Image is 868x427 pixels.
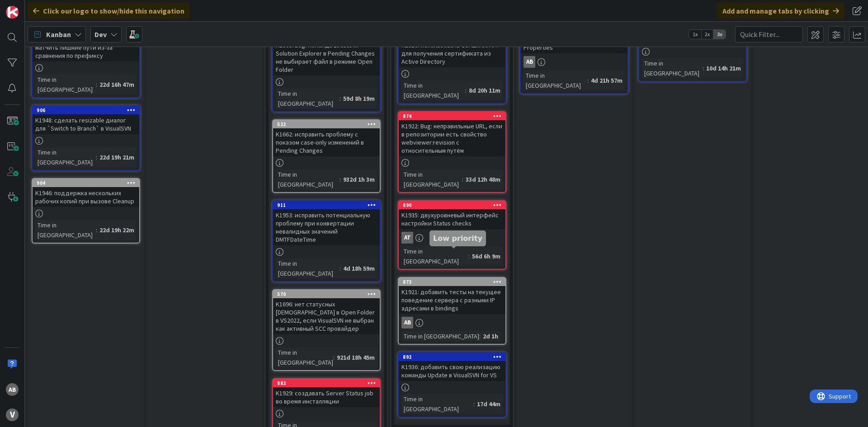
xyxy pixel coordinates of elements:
div: Time in [GEOGRAPHIC_DATA] [276,258,340,278]
div: Add and manage tabs by clicking [717,3,844,19]
div: K1696: нет статусных [DEMOGRAPHIC_DATA] в Open Folder в VS2022, если VisualSVN не выбран как акти... [273,298,380,334]
div: Time in [GEOGRAPHIC_DATA] [276,89,340,108]
div: 932d 1h 3m [341,174,377,184]
span: 3x [713,30,726,39]
div: 906 [33,106,139,114]
div: Time in [GEOGRAPHIC_DATA] [35,220,96,240]
div: Time in [GEOGRAPHIC_DATA] [401,169,462,189]
div: AB [521,56,627,68]
input: Quick Filter... [735,26,803,42]
div: 892K1936: добавить свою реализацию команды Update в VisualSVN for VS [399,353,505,381]
div: K1921: добавить тесты на текущее поведение сервера с разными IP адресами в bindings [399,286,505,314]
div: 570 [277,291,380,297]
a: K1908: Bug: Команда Locate in Solution Explorer в Pending Changes не выбирает файл в режиме Open ... [272,30,381,112]
div: 904 [37,180,139,186]
div: AB [401,317,413,328]
span: : [340,263,341,273]
div: 570 [273,290,380,298]
div: Time in [GEOGRAPHIC_DATA] [401,246,468,266]
div: 890 [399,201,505,209]
span: : [468,251,470,261]
div: 892 [399,353,505,361]
div: 890 [403,202,505,208]
div: 22d 19h 21m [97,152,137,162]
div: 873 [403,279,505,285]
div: 873K1921: добавить тесты на текущее поведение сервера с разными IP адресами в bindings [399,278,505,314]
div: 906K1948: сделать resizable диалог для `Switch to Branch` в VisualSVN [33,106,139,134]
div: 890K1935: двухуровневый интерфейс настройки Status checks [399,201,505,229]
a: 911K1953: исправить потенциальную проблему при конвертации невалидных значений DMTFDateTimeTime i... [272,200,381,282]
div: 56d 6h 9m [470,251,503,261]
div: 911 [273,201,380,209]
div: 8d 20h 11m [467,85,503,95]
div: AT [401,232,413,244]
div: K1929: создавать Server Status job во время инсталляции [273,387,380,407]
a: 874K1922: Bug: неправильные URL, если в репозитории есть свойство webviewer:revision с относитель... [398,111,506,193]
div: 906 [37,107,139,113]
span: : [465,85,467,95]
span: Support [19,1,41,12]
div: V [6,408,19,421]
div: 873 [399,278,505,286]
b: Dev [94,30,107,39]
div: 522 [273,120,380,128]
div: 10d 14h 21m [704,63,743,73]
div: Time in [GEOGRAPHIC_DATA] [642,58,703,78]
div: Time in [GEOGRAPHIC_DATA] [35,75,96,94]
div: 17d 44m [475,399,503,409]
img: Visit kanbanzone.com [6,6,19,19]
a: K1949: исправить проблему: указание --filter в командах VisualSVNServerHooks может матчить лишние... [32,8,140,98]
div: 874 [399,112,505,120]
div: 33d 12h 48m [463,174,503,184]
div: AB [524,56,535,68]
span: 1x [689,30,701,39]
div: 4d 21h 57m [589,75,625,85]
span: : [479,331,481,341]
div: 882K1929: создавать Server Status job во время инсталляции [273,379,380,407]
a: 890K1935: двухуровневый интерфейс настройки Status checksATTime in [GEOGRAPHIC_DATA]:56d 6h 9m [398,200,506,270]
div: 522K1662: исправить проблему с показом case-only изменений в Pending Changes [273,120,380,156]
div: Time in [GEOGRAPHIC_DATA] [401,331,479,341]
div: 882 [277,380,380,386]
div: K1910: использовать CertEnroll API для получения сертификата из Active Directory [399,39,505,67]
span: : [340,174,341,184]
a: 892K1936: добавить свою реализацию команды Update в VisualSVN for VSTime in [GEOGRAPHIC_DATA]:17d... [398,352,506,418]
div: Time in [GEOGRAPHIC_DATA] [401,80,465,100]
div: AT [399,232,505,244]
a: 570K1696: нет статусных [DEMOGRAPHIC_DATA] в Open Folder в VS2022, если VisualSVN не выбран как а... [272,289,381,371]
span: : [96,80,97,89]
div: K1935: двухуровневый интерфейс настройки Status checks [399,209,505,229]
div: 882 [273,379,380,387]
div: 22d 16h 47m [97,80,137,89]
a: 906K1948: сделать resizable диалог для `Switch to Branch` в VisualSVNTime in [GEOGRAPHIC_DATA]:22... [32,105,140,171]
div: 904 [33,179,139,187]
div: 22d 19h 22m [97,225,137,235]
a: K1944: шорткат Create outgoing email profile на вкладке Notifications в VisualSVN Server Properti... [520,8,628,94]
a: 873K1921: добавить тесты на текущее поведение сервера с разными IP адресами в bindingsABTime in [... [398,277,506,345]
div: 921d 18h 45m [335,352,377,362]
a: 522K1662: исправить проблему с показом case-only изменений в Pending ChangesTime in [GEOGRAPHIC_D... [272,119,381,193]
span: : [96,152,97,162]
div: K1922: Bug: неправильные URL, если в репозитории есть свойство webviewer:revision с относительным... [399,120,505,156]
div: Time in [GEOGRAPHIC_DATA] [276,169,340,189]
span: : [587,75,589,85]
div: K1662: исправить проблему с показом case-only изменений в Pending Changes [273,128,380,156]
div: Time in [GEOGRAPHIC_DATA] [524,70,587,90]
div: K1953: исправить потенциальную проблему при конвертации невалидных значений DMTFDateTime [273,209,380,245]
div: 911 [277,202,380,208]
div: 874K1922: Bug: неправильные URL, если в репозитории есть свойство webviewer:revision с относитель... [399,112,505,156]
div: AB [6,383,19,396]
span: : [462,174,463,184]
span: Kanban [46,29,71,40]
div: Time in [GEOGRAPHIC_DATA] [276,347,333,367]
div: 570K1696: нет статусных [DEMOGRAPHIC_DATA] в Open Folder в VS2022, если VisualSVN не выбран как а... [273,290,380,334]
h5: Low priority [433,234,482,243]
div: Time in [GEOGRAPHIC_DATA] [401,394,473,414]
span: : [333,352,335,362]
div: K1946: поддержка нескольких рабочих копий при вызове Cleanup [33,187,139,207]
div: K1908: Bug: Команда Locate in Solution Explorer в Pending Changes не выбирает файл в режиме Open ... [273,39,380,75]
div: Time in [GEOGRAPHIC_DATA] [35,147,96,167]
div: 522 [277,121,380,127]
div: K1948: сделать resizable диалог для `Switch to Branch` в VisualSVN [33,114,139,134]
div: 874 [403,113,505,119]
